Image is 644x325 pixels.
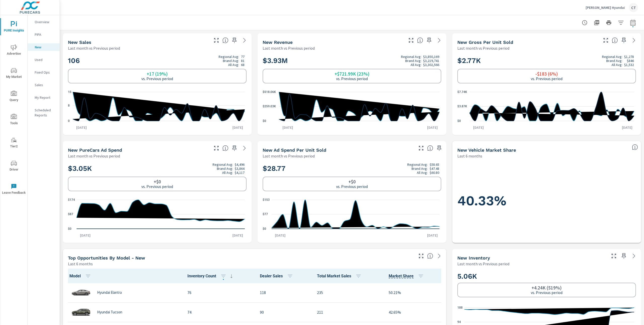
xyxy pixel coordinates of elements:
[28,43,60,51] div: New
[630,252,638,260] a: See more details in report
[28,69,60,76] div: Fixed Ops
[2,137,26,149] span: Tier2
[241,59,245,63] p: 81
[68,147,122,153] h5: New PureCars Ad Spend
[263,227,266,231] text: $0
[235,171,245,175] p: $4,117
[263,105,276,108] text: $259.03K
[222,171,233,175] p: All Avg:
[457,320,461,324] text: 94
[260,289,309,296] p: 118
[235,162,245,167] p: $4,496
[423,59,439,63] p: $3,219,741
[35,108,56,118] p: Scheduled Reports
[624,55,634,59] p: $1,278
[411,63,421,67] p: All Avg:
[222,37,228,43] span: Number of vehicles sold by the dealership over the selected date range. [Source: This data is sou...
[68,255,145,261] h5: Top Opportunities by Model - New
[35,57,56,62] p: Used
[457,40,513,45] h5: New Gross Per Unit Sold
[28,106,60,119] div: Scheduled Reports
[2,114,26,126] span: Tools
[141,184,173,189] p: vs. Previous period
[263,119,266,123] text: $0
[28,94,60,101] div: My Report
[427,145,433,151] span: Average cost of advertising per each vehicle sold at the dealer over the selected date range. The...
[73,125,90,130] p: [DATE]
[187,289,252,296] p: 76
[2,68,26,80] span: My Market
[417,144,425,152] button: Make Fullscreen
[240,144,249,152] a: See more details in report
[35,70,56,75] p: Fixed Ops
[28,31,60,38] div: PIPA
[430,167,439,171] p: $47.48
[213,162,233,167] p: Regional Avg:
[68,261,93,267] p: Last 6 months
[612,37,618,43] span: Average gross profit generated by the dealership for each vehicle sold over the selected date ran...
[348,179,356,184] h6: +$0
[423,55,439,59] p: $3,850,169
[629,3,638,12] div: CT
[230,36,238,44] span: Save this to your personalized report
[212,36,220,44] button: Make Fullscreen
[260,273,295,279] span: Dealer Sales
[423,63,439,67] p: $3,302,566
[417,252,425,260] button: Make Fullscreen
[241,63,245,67] p: 68
[457,90,467,94] text: $7.74K
[229,125,247,130] p: [DATE]
[68,213,73,216] text: $87
[620,252,628,260] span: Save this to your personalized report
[430,162,439,167] p: $58.65
[457,119,461,123] text: $0
[229,233,247,238] p: [DATE]
[317,289,381,296] p: 235
[457,261,509,267] p: Last month vs Previous period
[457,272,636,281] h2: 5.06K
[628,18,638,28] button: Select Date Range
[97,290,122,295] p: Hyundai Elantra
[618,125,636,130] p: [DATE]
[535,71,558,76] h6: -$183 (6%)
[630,36,638,44] a: See more details in report
[412,167,428,171] p: Brand Avg:
[389,289,440,296] p: 50.21%
[620,36,628,44] span: Save this to your personalized report
[470,125,487,130] p: [DATE]
[604,18,614,28] button: Print Report
[69,273,93,279] span: Model
[606,59,622,63] p: Brand Avg:
[616,18,626,28] button: Apply Filters
[279,125,297,130] p: [DATE]
[401,55,421,59] p: Regional Avg:
[222,145,228,151] span: Total cost of media for all PureCars channels for the selected dealership group over the selected...
[602,55,622,59] p: Regional Avg:
[2,21,26,34] span: PURE Insights
[435,144,443,152] span: Save this to your personalized report
[335,71,370,76] h6: +$721.99K (23%)
[435,36,443,44] a: See more details in report
[263,198,270,202] text: $153
[68,119,70,123] text: 0
[68,162,247,175] h2: $3.05K
[35,82,56,87] p: Sales
[97,310,122,314] p: Hyundai Tucson
[407,36,415,44] button: Make Fullscreen
[435,252,443,260] a: See more details in report
[68,90,71,94] text: 15
[602,36,610,44] button: Make Fullscreen
[35,19,56,24] p: Overview
[457,192,636,209] h1: 40.33%
[223,59,239,63] p: Brand Avg:
[141,76,173,81] p: vs. Previous period
[263,45,315,51] p: Last month vs Previous period
[71,285,91,300] img: glamour
[263,162,441,175] h2: $28.77
[2,183,26,196] span: Leave Feedback
[417,171,428,175] p: All Avg:
[263,90,276,94] text: $518.06K
[263,147,326,153] h5: New Ad Spend Per Unit Sold
[610,252,618,260] button: Make Fullscreen
[68,153,120,159] p: Last month vs Previous period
